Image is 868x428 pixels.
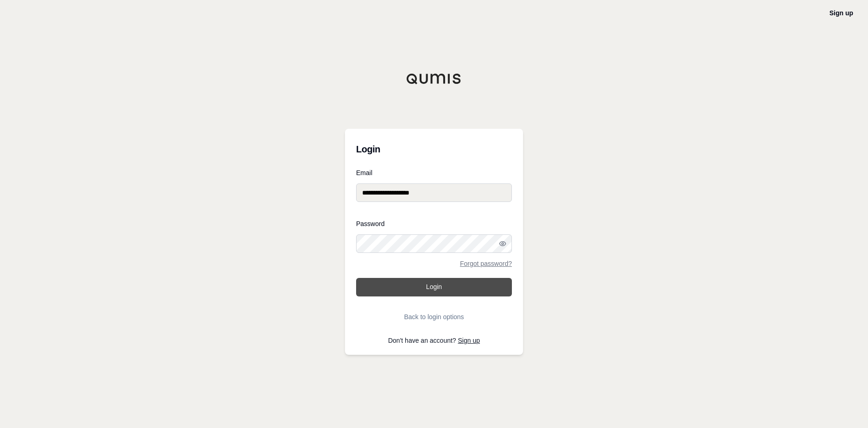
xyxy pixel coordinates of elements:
[356,308,512,326] button: Back to login options
[458,337,480,344] a: Sign up
[356,220,512,227] label: Password
[356,278,512,296] button: Login
[356,140,512,158] h3: Login
[830,9,853,17] a: Sign up
[356,170,512,176] label: Email
[356,337,512,344] p: Don't have an account?
[460,260,512,267] a: Forgot password?
[406,73,462,84] img: Qumis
